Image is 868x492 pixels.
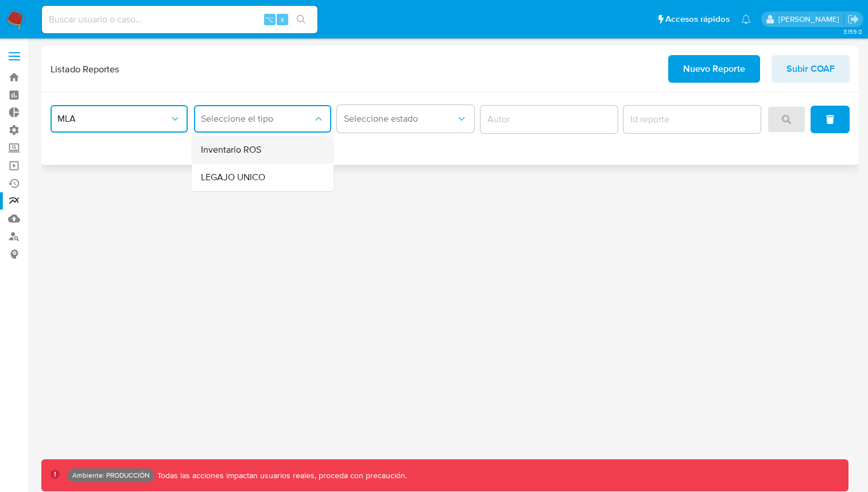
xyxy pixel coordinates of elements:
[778,14,843,25] p: ramiro.carbonell@mercadolibre.com.co
[265,14,274,25] span: ⌥
[154,470,407,481] p: Todas las acciones impactan usuarios reales, proceda con precaución.
[42,12,317,27] input: Buscar usuario o caso...
[281,14,284,25] span: s
[665,13,730,25] span: Accesos rápidos
[847,13,859,25] a: Salir
[289,11,313,28] button: search-icon
[72,473,150,478] p: Ambiente: PRODUCCIÓN
[741,14,751,24] a: Notificaciones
